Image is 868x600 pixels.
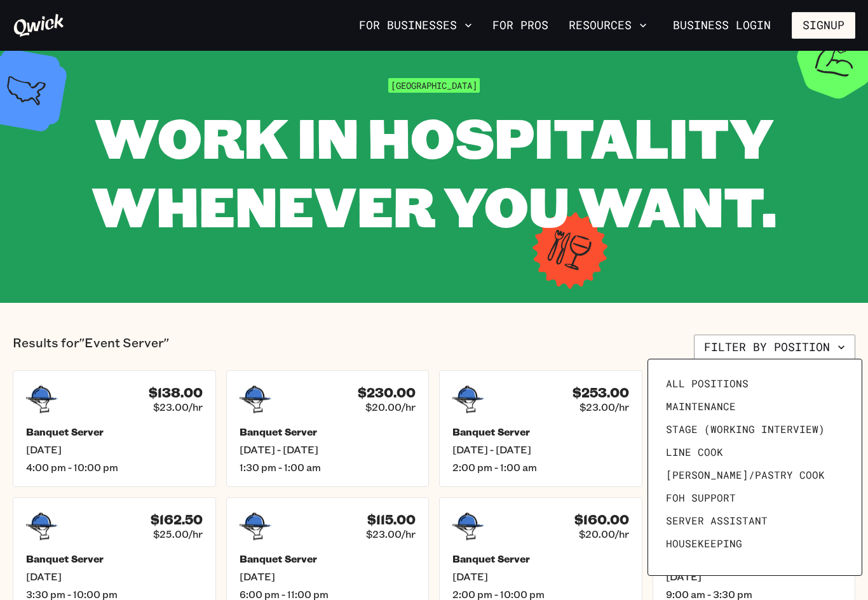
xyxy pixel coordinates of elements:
span: Server Assistant [666,514,768,527]
span: [PERSON_NAME]/Pastry Cook [666,469,825,481]
ul: Filter by position [661,372,849,563]
span: Stage (working interview) [666,423,825,436]
span: All Positions [666,377,749,390]
span: Housekeeping [666,537,742,550]
span: FOH Support [666,491,736,504]
span: Line Cook [666,446,723,458]
span: Prep Cook [666,560,723,573]
span: Maintenance [666,400,736,413]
